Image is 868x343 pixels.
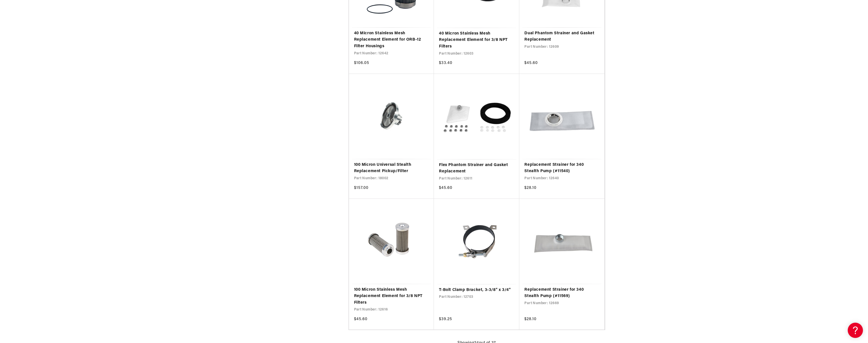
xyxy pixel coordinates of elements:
a: Dual Phantom Strainer and Gasket Replacement [524,30,599,43]
a: 100 Micron Stainless Mesh Replacement Element for 3/8 NPT Filters [354,287,429,306]
a: 40 Micron Stainless Mesh Replacement Element for 3/8 NPT Filters [439,30,514,50]
a: Flex Phantom Strainer and Gasket Replacement [439,162,514,175]
a: 100 Micron Universal Stealth Replacement Pickup/Filter [354,162,429,175]
a: T-Bolt Clamp Bracket, 3-3/8" x 3/4" [439,287,514,293]
a: Replacement Strainer for 340 Stealth Pump (#11569) [524,287,599,300]
a: 40 Micron Stainless Mesh Replacement Element for ORB-12 Filter Housings [354,30,429,50]
a: Replacement Strainer for 340 Stealth Pump (#11540) [524,162,599,175]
